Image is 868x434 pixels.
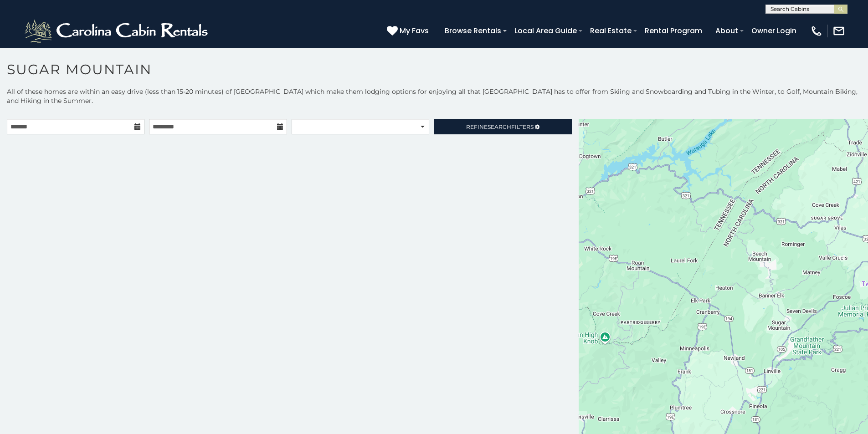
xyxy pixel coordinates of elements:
a: Owner Login [747,23,801,39]
span: Search [488,123,511,130]
a: Local Area Guide [510,23,581,39]
a: Rental Program [640,23,707,39]
a: RefineSearchFilters [434,119,571,134]
a: Browse Rentals [440,23,506,39]
img: phone-regular-white.png [810,25,823,37]
a: Real Estate [586,23,636,39]
a: My Favs [387,25,431,37]
img: mail-regular-white.png [832,25,845,37]
a: About [711,23,743,39]
span: My Favs [400,25,429,36]
img: White-1-2.png [23,17,212,45]
span: Refine Filters [466,123,534,130]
